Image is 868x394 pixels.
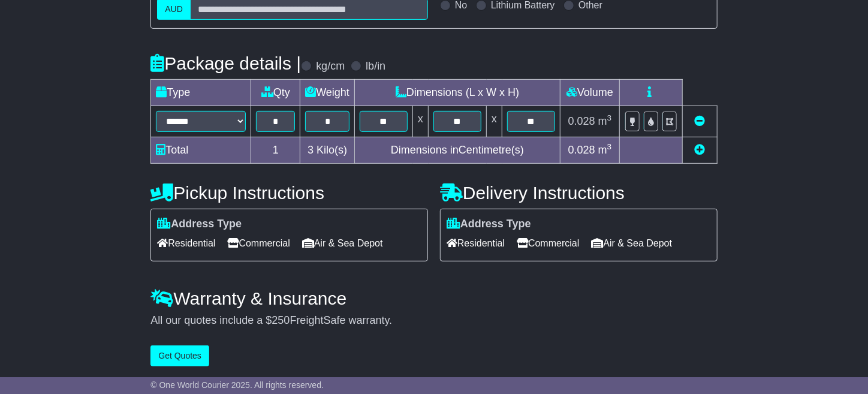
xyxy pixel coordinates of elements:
[251,137,300,164] td: 1
[440,183,718,203] h4: Delivery Instructions
[150,314,717,327] div: All our quotes include a $ FreightSafe warranty.
[227,234,290,252] span: Commercial
[150,380,324,390] span: © One World Courier 2025. All rights reserved.
[694,144,705,156] a: Add new item
[598,115,612,127] span: m
[355,137,560,164] td: Dimensions in Centimetre(s)
[355,80,560,106] td: Dimensions (L x W x H)
[150,345,209,366] button: Get Quotes
[272,314,290,326] span: 250
[151,137,251,164] td: Total
[157,218,242,231] label: Address Type
[150,288,717,308] h4: Warranty & Insurance
[447,234,505,252] span: Residential
[300,137,355,164] td: Kilo(s)
[413,106,429,137] td: x
[300,80,355,106] td: Weight
[366,60,385,73] label: lb/in
[251,80,300,106] td: Qty
[151,80,251,106] td: Type
[560,80,620,106] td: Volume
[591,234,672,252] span: Air & Sea Depot
[302,234,383,252] span: Air & Sea Depot
[568,115,595,127] span: 0.028
[157,234,215,252] span: Residential
[598,144,612,156] span: m
[447,218,531,231] label: Address Type
[607,142,612,151] sup: 3
[150,183,428,203] h4: Pickup Instructions
[308,144,314,156] span: 3
[607,113,612,122] sup: 3
[517,234,579,252] span: Commercial
[316,60,345,73] label: kg/cm
[568,144,595,156] span: 0.028
[150,53,301,73] h4: Package details |
[694,115,705,127] a: Remove this item
[487,106,502,137] td: x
